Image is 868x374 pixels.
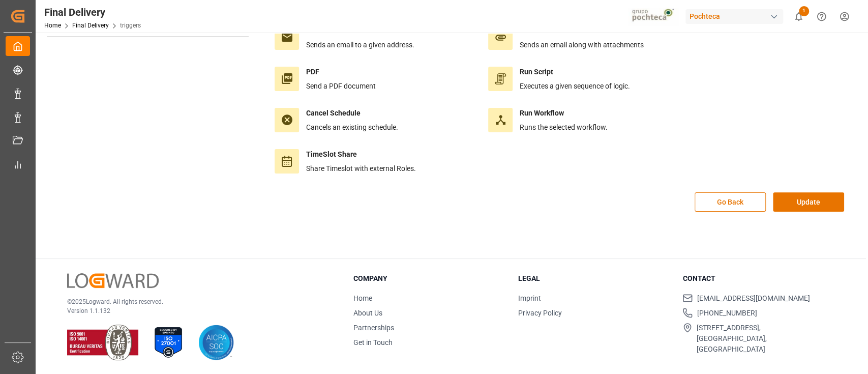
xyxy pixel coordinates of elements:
[67,325,138,360] img: ISO 9001 & ISO 14001 Certification
[518,273,670,284] h3: Legal
[628,8,679,25] img: pochtecaImg.jpg_1689854062.jpg
[695,192,766,212] button: Go Back
[520,67,630,77] h4: Run Script
[151,325,186,360] img: ISO 27001 Certification
[72,22,109,29] a: Final Delivery
[518,294,541,302] a: Imprint
[44,22,61,29] a: Home
[353,294,372,302] a: Home
[799,6,809,16] span: 1
[518,309,562,317] a: Privacy Policy
[685,9,783,24] div: Pochteca
[67,297,328,306] p: © 2025 Logward. All rights reserved.
[306,108,398,119] h4: Cancel Schedule
[810,5,833,28] button: Help Center
[353,309,382,317] a: About Us
[520,123,608,131] span: Runs the selected workflow.
[520,108,608,119] h4: Run Workflow
[682,273,834,284] h3: Contact
[520,82,630,90] span: Executes a given sequence of logic.
[697,308,757,319] span: [PHONE_NUMBER]
[787,5,810,28] button: show 1 new notifications
[353,324,394,332] a: Partnerships
[353,338,393,347] a: Get in Touch
[697,293,810,304] span: [EMAIL_ADDRESS][DOMAIN_NAME]
[67,273,159,288] img: Logward Logo
[353,273,505,284] h3: Company
[198,325,234,360] img: AICPA SOC
[306,164,416,172] span: Share Timeslot with external Roles.
[685,7,787,26] button: Pochteca
[306,149,416,160] h4: TimeSlot Share
[306,67,376,77] h4: PDF
[67,306,328,315] p: Version 1.1.132
[306,41,414,49] span: Sends an email to a given address.
[520,41,644,49] span: Sends an email along with attachments
[697,323,834,355] span: [STREET_ADDRESS], [GEOGRAPHIC_DATA], [GEOGRAPHIC_DATA]
[773,192,844,212] button: Update
[306,123,398,131] span: Cancels an existing schedule.
[306,82,376,90] span: Send a PDF document
[44,5,141,20] div: Final Delivery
